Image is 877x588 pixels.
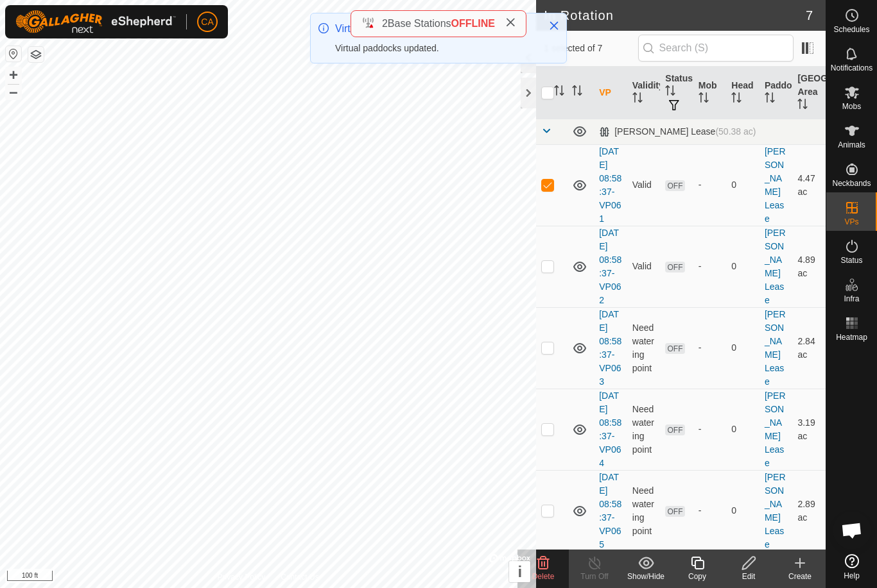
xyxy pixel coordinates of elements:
[627,389,661,470] td: Need watering point
[638,35,794,62] input: Search (S)
[792,307,826,389] td: 2.84 ac
[693,67,727,119] th: Mob
[765,94,775,105] p-sorticon: Activate to sort
[726,226,760,307] td: 0
[28,47,44,62] button: Map Layers
[806,6,813,25] span: 7
[726,307,760,389] td: 0
[765,391,786,468] a: [PERSON_NAME] Lease
[840,256,862,264] span: Status
[844,572,860,580] span: Help
[451,18,495,29] span: OFFLINE
[6,67,21,83] button: +
[218,571,266,583] a: Privacy Policy
[792,67,826,119] th: [GEOGRAPHIC_DATA] Area
[6,46,21,62] button: Reset Map
[760,67,793,119] th: Paddock
[544,42,638,55] span: 1 selected of 7
[831,64,873,72] span: Notifications
[844,295,859,303] span: Infra
[774,571,826,582] div: Create
[699,423,722,436] div: -
[726,470,760,551] td: 0
[699,260,722,273] div: -
[833,511,871,550] div: Open chat
[672,571,723,582] div: Copy
[765,146,786,224] a: [PERSON_NAME] Lease
[335,21,535,37] div: Virtual Paddocks
[665,506,684,517] span: OFF
[554,87,564,97] p-sorticon: Activate to sort
[509,561,530,582] button: i
[665,343,684,354] span: OFF
[382,18,388,29] span: 2
[599,228,621,305] a: [DATE] 08:58:37-VP062
[792,144,826,226] td: 4.47 ac
[723,571,774,582] div: Edit
[665,262,684,273] span: OFF
[6,84,21,99] button: –
[836,333,867,341] span: Heatmap
[627,307,661,389] td: Need watering point
[569,571,620,582] div: Turn Off
[599,126,756,137] div: [PERSON_NAME] Lease
[517,563,522,580] span: i
[627,226,661,307] td: Valid
[632,94,643,105] p-sorticon: Activate to sort
[844,218,858,226] span: VPs
[726,67,760,119] th: Head
[660,67,693,119] th: Status
[545,17,563,35] button: Close
[281,571,318,583] a: Contact Us
[792,226,826,307] td: 4.89 ac
[842,103,861,110] span: Mobs
[726,144,760,226] td: 0
[833,26,869,33] span: Schedules
[826,549,877,585] a: Help
[627,67,661,119] th: Validity
[388,18,451,29] span: Base Stations
[726,389,760,470] td: 0
[599,472,621,550] a: [DATE] 08:58:37-VP065
[699,94,709,105] p-sorticon: Activate to sort
[594,67,627,119] th: VP
[665,87,675,97] p-sorticon: Activate to sort
[599,309,621,387] a: [DATE] 08:58:37-VP063
[797,101,808,111] p-sorticon: Activate to sort
[572,87,582,97] p-sorticon: Activate to sort
[201,15,213,29] span: CA
[699,178,722,192] div: -
[699,341,722,355] div: -
[765,472,786,550] a: [PERSON_NAME] Lease
[599,146,621,224] a: [DATE] 08:58:37-VP061
[620,571,672,582] div: Show/Hide
[665,180,684,191] span: OFF
[665,424,684,435] span: OFF
[335,42,535,55] div: Virtual paddocks updated.
[731,94,742,105] p-sorticon: Activate to sort
[765,228,786,305] a: [PERSON_NAME] Lease
[544,8,806,23] h2: In Rotation
[599,391,621,468] a: [DATE] 08:58:37-VP064
[792,389,826,470] td: 3.19 ac
[699,504,722,517] div: -
[838,141,865,149] span: Animals
[765,309,786,387] a: [PERSON_NAME] Lease
[532,572,555,581] span: Delete
[627,470,661,551] td: Need watering point
[15,10,176,33] img: Gallagher Logo
[627,144,661,226] td: Valid
[715,126,756,137] span: (50.38 ac)
[792,470,826,551] td: 2.89 ac
[832,180,871,187] span: Neckbands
